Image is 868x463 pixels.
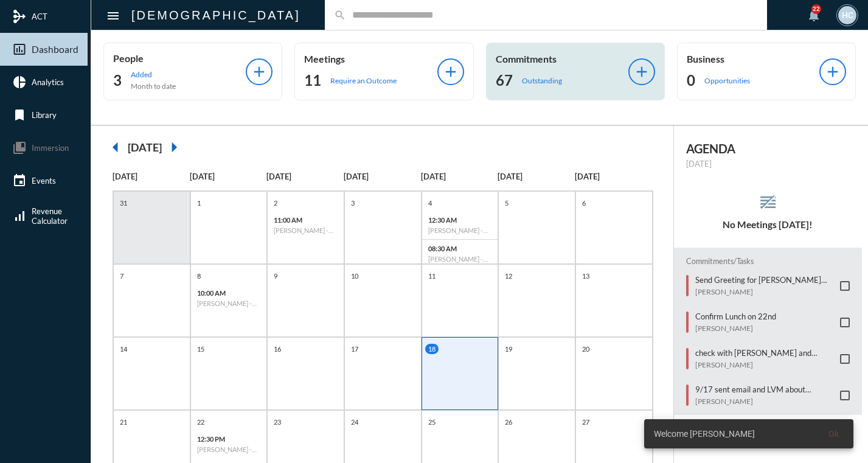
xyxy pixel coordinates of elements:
p: [PERSON_NAME] [695,287,834,296]
p: 19 [502,344,515,354]
p: 27 [579,417,592,427]
mat-icon: collections_bookmark [12,141,27,155]
mat-icon: signal_cellular_alt [12,209,27,223]
p: 10:00 AM [197,289,261,297]
div: 22 [811,4,821,14]
mat-icon: Side nav toggle icon [106,9,120,23]
span: Ok [828,429,839,439]
p: 6 [579,198,589,208]
p: 31 [117,198,130,208]
p: 24 [348,417,361,427]
p: [PERSON_NAME] [695,397,834,406]
mat-icon: reorder [758,192,778,212]
button: Toggle sidenav [101,3,125,27]
mat-icon: insert_chart_outlined [12,42,27,57]
p: Confirm Lunch on 22nd [695,312,776,321]
p: Added [131,70,176,79]
span: Welcome [PERSON_NAME] [654,428,755,440]
p: 16 [271,344,284,354]
h2: 0 [687,71,695,90]
p: 9/17 sent email and LVM about meeting [695,385,834,394]
p: Business [687,53,819,64]
p: 12:30 PM [197,435,261,443]
p: 12:30 AM [428,216,492,224]
p: Meetings [304,53,437,64]
mat-icon: pie_chart [12,75,27,89]
p: 21 [117,417,130,427]
span: Revenue Calculator [32,206,68,226]
p: 11 [425,271,439,281]
p: 10 [348,271,361,281]
p: 9 [271,271,280,281]
p: [DATE] [266,172,344,181]
h5: No Meetings [DATE]! [674,219,862,230]
p: 14 [117,344,130,354]
p: Outstanding [522,76,562,85]
mat-icon: arrow_right [162,135,186,159]
span: Dashboard [32,44,78,55]
p: 1 [194,198,204,208]
p: 20 [579,344,592,354]
mat-icon: bookmark [12,108,27,122]
p: [DATE] [575,172,652,181]
p: 5 [502,198,512,208]
p: 4 [425,198,435,208]
span: Immersion [32,143,69,153]
h2: 3 [113,71,122,90]
mat-icon: mediation [12,9,27,24]
p: 22 [194,417,207,427]
p: [DATE] [498,172,575,181]
p: 12 [502,271,515,281]
p: People [113,52,246,64]
p: [PERSON_NAME] [695,324,776,333]
span: Library [32,110,57,120]
p: Opportunities [704,76,750,85]
p: [DATE] [686,159,850,169]
h6: [PERSON_NAME] - Relationship [197,445,261,453]
p: 26 [502,417,515,427]
p: 17 [348,344,361,354]
h2: [DATE] [128,141,162,154]
p: 23 [271,417,284,427]
h6: [PERSON_NAME] - Fulfillment [197,299,261,307]
h2: [DEMOGRAPHIC_DATA] [131,5,300,25]
h2: 67 [496,71,513,90]
p: [DATE] [344,172,421,181]
p: 7 [117,271,127,281]
p: [DATE] [190,172,267,181]
span: ACT [32,12,47,21]
p: 8 [194,271,204,281]
h2: Commitments/Tasks [686,257,850,266]
p: 13 [579,271,592,281]
p: Send Greeting for [PERSON_NAME] [PERSON_NAME] [695,275,834,285]
div: HC [838,6,856,24]
mat-icon: arrow_left [103,135,128,159]
button: Ok [819,423,849,445]
p: check with [PERSON_NAME] and [PERSON_NAME] about account opening documents and if HPS has moved a... [695,348,834,358]
mat-icon: add [251,63,268,80]
mat-icon: add [442,63,459,80]
h2: AGENDA [686,141,850,156]
p: 15 [194,344,207,354]
mat-icon: add [824,63,841,80]
mat-icon: event [12,173,27,188]
p: [DATE] [113,172,190,181]
h2: 11 [304,71,321,90]
p: Month to date [131,82,176,91]
p: 25 [425,417,439,427]
p: 2 [271,198,280,208]
p: [PERSON_NAME] [695,360,834,369]
p: 11:00 AM [274,216,338,224]
mat-icon: add [633,63,650,80]
mat-icon: notifications [807,8,821,23]
h6: [PERSON_NAME] - Philosophy I [274,226,338,234]
span: Events [32,176,56,186]
span: Analytics [32,77,64,87]
mat-icon: search [334,9,346,21]
p: 18 [425,344,439,354]
p: Commitments [496,53,628,64]
p: 3 [348,198,358,208]
p: 08:30 AM [428,245,492,252]
p: Require an Outcome [330,76,397,85]
p: [DATE] [421,172,498,181]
